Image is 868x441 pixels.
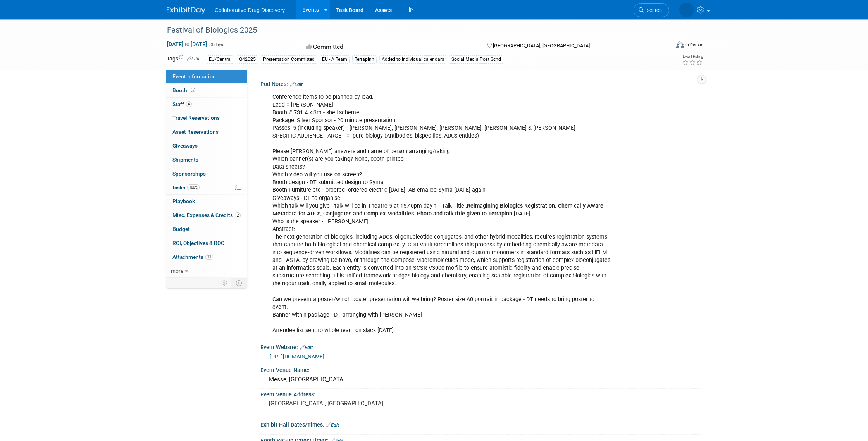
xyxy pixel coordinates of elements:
[166,167,247,181] a: Sponsorships
[166,98,247,111] a: Staff4
[676,41,684,48] img: Format-Inperson.png
[166,139,247,153] a: Giveaways
[260,341,701,351] div: Event Website:
[207,55,234,64] div: EU/Central
[189,87,196,93] span: Booth not reserved yet
[172,115,220,121] span: Travel Reservations
[166,264,247,278] a: more
[682,55,703,59] div: Event Rating
[172,226,190,232] span: Budget
[166,222,247,236] a: Budget
[172,198,195,204] span: Playbook
[290,82,303,87] a: Edit
[172,157,198,163] span: Shipments
[187,56,200,62] a: Edit
[166,236,247,250] a: ROI, Objectives & ROO
[304,40,475,54] div: Committed
[166,250,247,264] a: Attachments11
[172,101,192,107] span: Staff
[685,42,703,48] div: In-Person
[167,7,205,14] img: ExhibitDay
[187,184,200,190] span: 100%
[261,55,317,64] div: Presentation Committed
[166,111,247,125] a: Travel Reservations
[260,364,701,374] div: Event Venue Name:
[164,23,658,37] div: Festival of Biologics 2025
[172,143,198,149] span: Giveaways
[171,268,183,274] span: more
[167,41,207,48] span: [DATE] [DATE]
[352,55,377,64] div: Terrapinn
[300,345,313,350] a: Edit
[166,125,247,139] a: Asset Reservations
[260,78,701,88] div: Pod Notes:
[379,55,446,64] div: Added to individual calendars
[231,278,247,288] td: Toggle Event Tabs
[208,42,225,47] span: (3 days)
[493,43,590,48] span: [GEOGRAPHIC_DATA], [GEOGRAPHIC_DATA]
[172,184,200,191] span: Tasks
[218,278,231,288] td: Personalize Event Tab Strip
[634,3,669,17] a: Search
[266,374,696,386] div: Messe, [GEOGRAPHIC_DATA]
[172,240,224,246] span: ROI, Objectives & ROO
[326,422,339,428] a: Edit
[644,7,662,13] span: Search
[679,3,694,17] img: Dimitris Tsionos
[272,203,603,217] b: Reimagining Biologics Registration: Chemically Aware Metadata for ADCs, Conjugates and Complex Mo...
[166,181,247,195] a: Tasks100%
[167,55,200,64] td: Tags
[215,7,285,13] span: Collaborative Drug Discovery
[172,73,216,79] span: Event Information
[186,101,192,107] span: 4
[449,55,503,64] div: Social Media Post Schd
[166,84,247,97] a: Booth
[235,212,241,218] span: 2
[166,153,247,167] a: Shipments
[320,55,350,64] div: EU - A Team
[172,171,206,177] span: Sponsorships
[172,254,213,260] span: Attachments
[172,87,196,93] span: Booth
[205,254,213,260] span: 11
[237,55,258,64] div: Q42025
[623,40,703,52] div: Event Format
[166,208,247,222] a: Misc. Expenses & Credits2
[183,41,191,47] span: to
[166,70,247,83] a: Event Information
[166,195,247,208] a: Playbook
[269,400,436,407] pre: [GEOGRAPHIC_DATA], [GEOGRAPHIC_DATA]
[172,212,241,218] span: Misc. Expenses & Credits
[270,353,324,360] a: [URL][DOMAIN_NAME]
[260,389,701,398] div: Event Venue Address:
[267,90,616,338] div: Conference items to be planned by lead: Lead = [PERSON_NAME] Booth # 731 4 x 3m - shell scheme Pa...
[260,419,701,429] div: Exhibit Hall Dates/Times:
[172,129,219,135] span: Asset Reservations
